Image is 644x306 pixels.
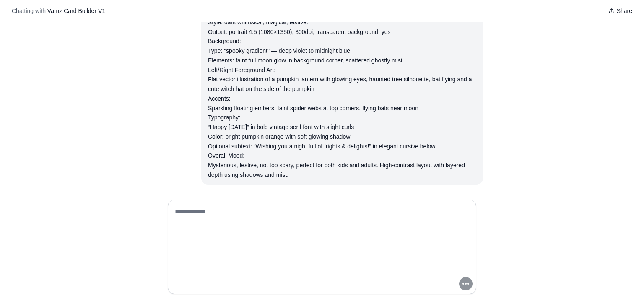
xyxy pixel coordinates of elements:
[208,151,476,179] div: Overall Mood: Mysterious, festive, not too scary, perfect for both kids and adults. High-contrast...
[201,3,483,185] section: User message
[208,104,476,113] div: Sparkling floating embers, faint spider webs at top corners, flying bats near moon
[208,142,476,151] div: Optional subtext: “Wishing you a night full of frights & delights!” in elegant cursive below
[208,56,476,65] div: Elements: faint full moon glow in background corner, scattered ghostly mist
[208,113,476,122] div: Typography:
[208,75,476,94] div: Flat vector illustration of a pumpkin lantern with glowing eyes, haunted tree silhouette, bat fly...
[47,8,105,14] span: Varnz Card Builder V1
[208,122,476,132] div: “Happy [DATE]” in bold vintage serif font with slight curls
[12,7,46,15] span: Chatting with
[208,36,476,46] div: Background:
[208,8,476,36] div: Elegant [DATE] greeting card design for “Happy [DATE]”. Style: dark whimsical, magical, festive. ...
[617,7,632,15] span: Share
[208,132,476,142] div: Color: bright pumpkin orange with soft glowing shadow
[605,5,636,17] button: Share
[208,94,476,104] div: Accents:
[208,65,476,75] div: Left/Right Foreground Art:
[8,5,109,17] button: Chatting with Varnz Card Builder V1
[208,46,476,56] div: Type: "spooky gradient" — deep violet to midnight blue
